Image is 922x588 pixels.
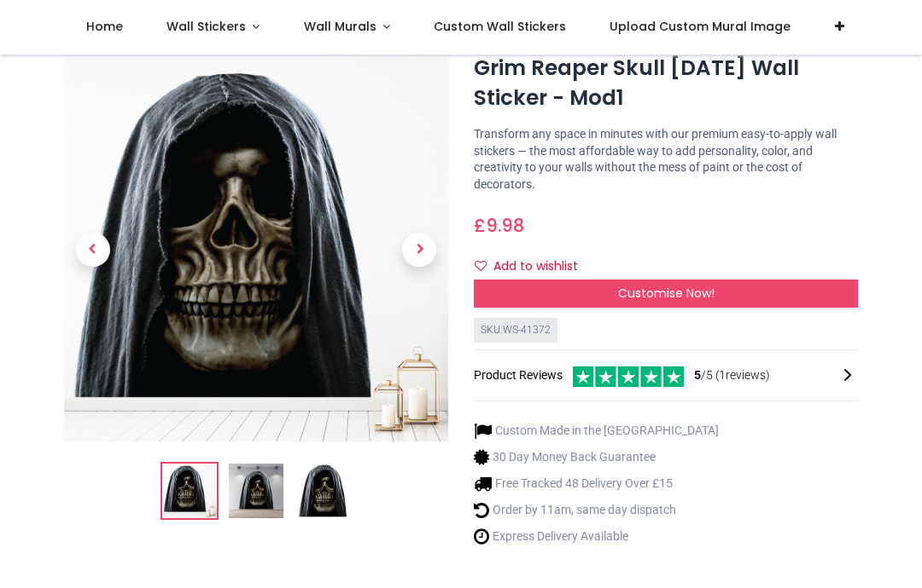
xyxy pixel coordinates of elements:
[229,464,283,519] img: WS-41372-02
[474,422,719,440] li: Custom Made in the [GEOGRAPHIC_DATA]
[618,285,715,302] span: Customise Now!
[475,260,487,272] i: Add to wishlist
[474,54,858,112] h1: Grim Reaper Skull [DATE] Wall Sticker - Mod1
[474,448,719,466] li: 30 Day Money Back Guarantee
[76,233,110,268] span: Previous
[86,18,123,35] span: Home
[474,126,858,193] p: Transform any space in minutes with our premium easy-to-apply wall stickers — the most affordable...
[64,59,448,442] img: Grim Reaper Skull Halloween Wall Sticker - Mod1
[474,318,557,343] div: SKU: WS-41372
[402,233,436,268] span: Next
[162,464,217,519] img: Grim Reaper Skull Halloween Wall Sticker - Mod1
[474,501,719,519] li: Order by 11am, same day dispatch
[474,252,592,281] button: Add to wishlistAdd to wishlist
[64,116,122,384] a: Previous
[391,116,449,384] a: Next
[295,464,350,519] img: WS-41372-03
[486,213,524,238] span: 9.98
[474,475,719,493] li: Free Tracked 48 Delivery Over £15
[694,368,701,382] span: 5
[474,213,524,238] span: £
[694,367,770,384] span: /5 ( 1 reviews)
[474,364,858,387] div: Product Reviews
[166,18,246,35] span: Wall Stickers
[304,18,376,35] span: Wall Murals
[610,18,791,35] span: Upload Custom Mural Image
[474,527,719,545] li: Express Delivery Available
[434,18,566,35] span: Custom Wall Stickers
